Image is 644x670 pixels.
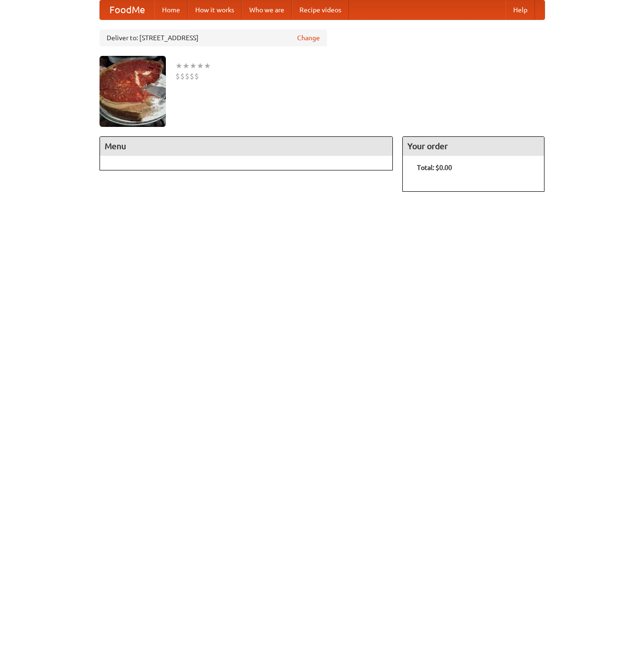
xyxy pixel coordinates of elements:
li: $ [180,71,185,81]
h4: Menu [100,137,393,156]
li: $ [185,71,190,81]
li: $ [190,71,194,81]
a: Home [154,0,188,19]
li: ★ [175,61,182,71]
img: angular.jpg [100,56,166,127]
a: FoodMe [100,0,154,19]
a: Recipe videos [292,0,349,19]
li: ★ [204,61,211,71]
li: $ [175,71,180,81]
a: Change [297,33,320,43]
div: Deliver to: [STREET_ADDRESS] [100,29,327,46]
a: How it works [188,0,242,19]
h4: Your order [403,137,544,156]
a: Who we are [242,0,292,19]
a: Help [506,0,535,19]
li: $ [194,71,199,81]
li: ★ [190,61,197,71]
li: ★ [182,61,190,71]
b: Total: $0.00 [417,164,452,171]
li: ★ [197,61,204,71]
